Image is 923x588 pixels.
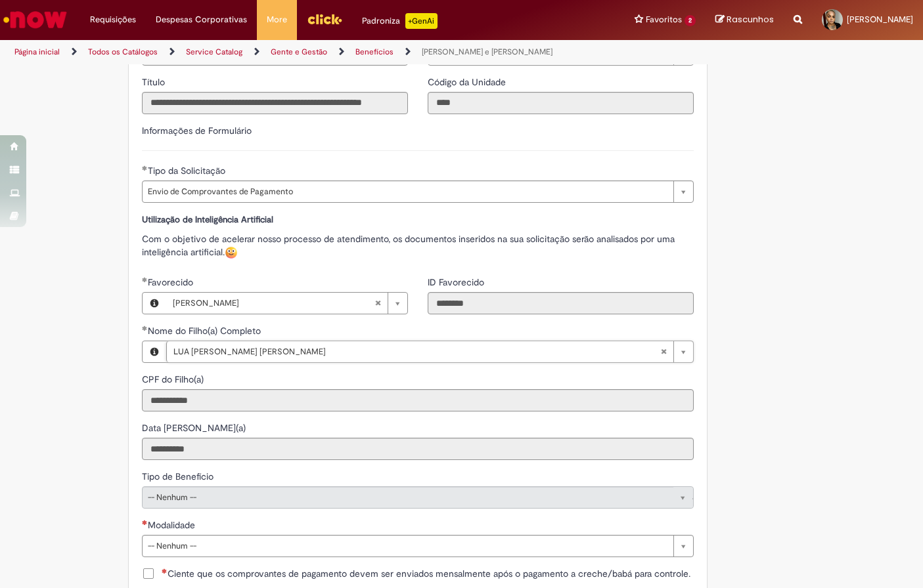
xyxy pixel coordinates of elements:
[422,47,552,57] a: [PERSON_NAME] e [PERSON_NAME]
[654,341,673,362] abbr: Limpar campo Nome do Filho(a) Completo
[148,519,198,531] span: Modalidade
[162,568,168,574] span: Necessários
[142,471,216,482] span: Somente leitura - Tipo de Benefício
[142,277,148,282] span: Obrigatório Preenchido
[715,14,774,26] a: Rascunhos
[267,13,287,26] span: More
[162,567,690,580] span: Ciente que os comprovantes de pagamento devem ser enviados mensalmente após o pagamento a creche/...
[307,9,342,29] img: click_logo_yellow_360x200.png
[142,125,252,136] label: Informações de Formulário
[142,470,216,483] label: Somente leitura - Tipo de Benefício
[173,293,374,314] span: [PERSON_NAME]
[88,47,158,57] a: Todos os Catálogos
[142,422,248,434] span: Somente leitura - Data Nascimento Filho(a)
[142,232,694,260] p: Com o objetivo de acelerar nosso processo de atendimento, os documentos inseridos na sua solicita...
[368,293,388,314] abbr: Limpar campo Favorecido
[1,7,69,33] img: ServiceNow
[142,373,206,386] label: Somente leitura - CPF do Filho(a)
[142,325,148,331] span: Obrigatório Preenchido
[143,293,166,314] button: Favorecido, Visualizar este registro Ana Patricia de Sousa
[143,341,166,362] button: Nome do Filho(a) Completo, Visualizar este registro LUA DE SOUSA ARRUDA
[428,276,487,288] span: Somente leitura - ID Favorecido
[685,15,696,26] span: 2
[156,13,247,26] span: Despesas Corporativas
[166,341,693,362] a: LUA [PERSON_NAME] [PERSON_NAME]Limpar campo Nome do Filho(a) Completo
[428,76,508,88] span: Somente leitura - Código da Unidade
[142,520,148,525] span: Necessários
[148,487,667,508] span: -- Nenhum --
[148,535,667,556] span: -- Nenhum --
[355,47,394,57] a: Benefícios
[14,47,60,57] a: Página inicial
[148,325,263,337] span: Nome do Filho(a) Completo
[142,373,206,385] span: Somente leitura - CPF do Filho(a)
[428,276,487,289] label: Somente leitura - ID Favorecido
[646,13,682,26] span: Favoritos
[142,421,248,434] label: Somente leitura - Data Nascimento Filho(a)
[225,246,238,259] img: 🙂
[166,293,407,314] a: [PERSON_NAME]Limpar campo Favorecido
[271,47,327,57] a: Gente e Gestão
[186,47,242,57] a: Service Catalog
[428,92,694,114] input: Código da Unidade
[142,75,168,89] label: Somente leitura - Título
[10,40,606,64] ul: Trilhas de página
[142,165,148,171] span: Obrigatório Preenchido
[142,76,168,88] span: Somente leitura - Título
[727,13,774,26] span: Rascunhos
[148,165,228,177] span: Tipo da Solicitação
[148,181,667,202] span: Envio de Comprovantes de Pagamento
[362,13,438,29] div: Padroniza
[173,341,660,362] span: LUA [PERSON_NAME] [PERSON_NAME]
[90,13,136,26] span: Requisições
[405,13,438,29] p: +GenAi
[142,389,694,411] input: CPF do Filho(a)
[142,92,408,114] input: Título
[428,75,508,89] label: Somente leitura - Código da Unidade
[225,246,238,258] span: Sorriso
[142,438,694,460] input: Data Nascimento Filho(a)
[428,292,694,314] input: ID Favorecido
[847,14,913,25] span: [PERSON_NAME]
[142,214,273,225] strong: Utilização de Inteligência Artificial
[148,276,196,288] span: Favorecido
